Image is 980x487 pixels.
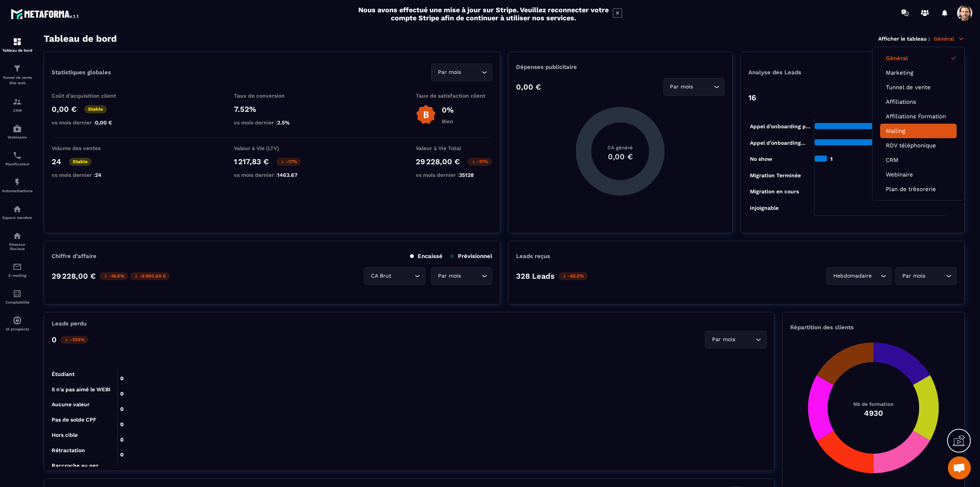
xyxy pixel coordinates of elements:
[2,189,33,193] p: Automatisations
[2,75,33,86] p: Tunnel de vente Site web
[750,205,778,211] tspan: injoignable
[60,336,88,344] p: -100%
[695,83,712,91] input: Search for option
[873,272,879,280] input: Search for option
[516,271,555,281] p: 328 Leads
[878,36,930,42] p: Afficher le tableau :
[462,68,480,77] input: Search for option
[431,64,492,81] div: Search for option
[459,172,474,178] span: 35128
[52,157,61,166] p: 24
[750,156,772,162] tspan: No show
[11,7,80,21] img: logo
[2,172,33,199] a: automationsautomationsAutomatisations
[52,432,78,438] tspan: Hors cible
[52,119,128,126] p: vs mois dernier :
[69,158,91,166] p: Stable
[52,371,75,377] tspan: Étudiant
[442,105,454,114] p: 0%
[886,186,951,193] a: Plan de trésorerie
[750,188,799,195] tspan: Migration en cours
[52,172,128,178] p: vs mois dernier :
[13,97,22,106] img: formation
[748,93,756,102] p: 16
[416,105,436,125] img: b-badge-o.b3b20ee6.svg
[2,226,33,257] a: social-networksocial-networkRéseaux Sociaux
[442,118,454,124] p: Bien
[13,124,22,133] img: automations
[2,162,33,166] p: Planificateur
[2,242,33,251] p: Réseaux Sociaux
[393,272,413,280] input: Search for option
[95,172,101,178] span: 24
[2,135,33,139] p: Webinaire
[2,273,33,278] p: E-mailing
[13,289,22,298] img: accountant
[369,272,393,280] span: CA Brut
[2,327,33,331] p: IA prospects
[52,253,96,260] p: Chiffre d’affaire
[234,93,310,99] p: Taux de conversion
[410,253,443,260] p: Encaissé
[364,267,425,285] div: Search for option
[2,216,33,220] p: Espace membre
[416,145,492,151] p: Valeur à Vie Total
[234,157,269,166] p: 1 217,83 €
[886,142,951,149] a: RDV téléphonique
[750,172,800,179] tspan: Migration Terminée
[52,271,96,281] p: 29 228,00 €
[52,462,98,469] tspan: Raccroche au nez
[13,204,22,214] img: automations
[416,93,492,99] p: Taux de satisfaction client
[750,140,805,146] tspan: Appel d’onboarding...
[276,158,301,166] p: -17%
[748,69,853,76] p: Analyse des Leads
[668,83,695,91] span: Par mois
[52,69,111,76] p: Statistiques globales
[95,119,112,126] span: 0,00 €
[886,113,951,120] a: Affiliations Formation
[100,272,128,280] p: -16.8%
[52,320,87,327] p: Leads perdu
[2,58,33,92] a: formationformationTunnel de vente Site web
[234,172,310,178] p: vs mois dernier :
[52,105,77,114] p: 0,00 €
[886,84,951,91] a: Tunnel de vente
[277,172,297,178] span: 1463.67
[895,267,957,285] div: Search for option
[416,172,492,178] p: vs mois dernier :
[2,92,33,118] a: formationformationCRM
[416,157,460,166] p: 29 228,00 €
[467,158,492,166] p: -17%
[52,335,57,344] p: 0
[13,37,22,46] img: formation
[13,316,22,325] img: automations
[934,35,965,42] p: Général
[948,456,971,479] div: Mở cuộc trò chuyện
[790,324,957,331] p: Répartition des clients
[2,48,33,52] p: Tableau de bord
[52,93,128,99] p: Coût d'acquisition client
[737,335,754,344] input: Search for option
[436,68,462,77] span: Par mois
[900,272,927,280] span: Par mois
[710,335,737,344] span: Par mois
[234,119,310,126] p: vs mois dernier :
[516,64,724,70] p: Dépenses publicitaire
[436,272,462,280] span: Par mois
[234,105,310,114] p: 7.52%
[2,108,33,113] p: CRM
[886,171,951,178] a: Webinaire
[13,178,22,187] img: automations
[559,272,588,280] p: -65.5%
[2,118,33,145] a: automationsautomationsWebinaire
[886,127,951,134] a: Mailing
[13,231,22,240] img: social-network
[826,267,892,285] div: Search for option
[705,331,766,348] div: Search for option
[750,123,810,130] tspan: Appel d’onboarding p...
[886,157,951,163] a: CRM
[84,105,107,113] p: Stable
[663,78,725,96] div: Search for option
[2,145,33,172] a: schedulerschedulerPlanificateur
